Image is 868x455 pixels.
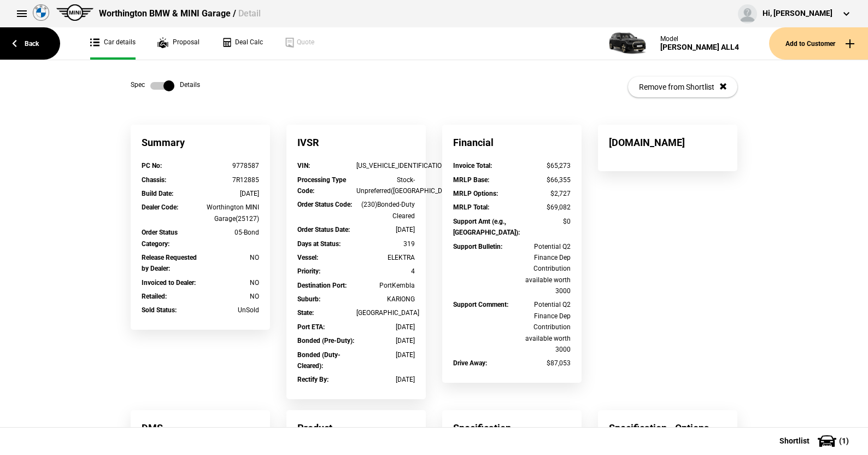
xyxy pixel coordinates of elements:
a: Proposal [157,27,200,60]
div: [DATE] [356,374,415,385]
div: Spec Details [131,80,200,91]
div: Model [660,35,739,43]
div: 05-Bond [201,227,260,238]
strong: Build Date : [142,190,173,197]
div: Worthington MINI Garage(25127) [201,202,260,224]
div: Stock-Unpreferred([GEOGRAPHIC_DATA]) [356,174,415,197]
div: PortKembla [356,280,415,291]
button: Shortlist(1) [763,427,868,454]
div: Specification [442,410,582,446]
strong: Days at Status : [297,240,341,248]
strong: Rectify By : [297,376,329,383]
strong: Support Comment : [453,301,508,308]
div: Potential Q2 Finance Dep Contribution available worth 3000 [512,299,571,355]
strong: MRLP Options : [453,190,498,197]
button: Add to Customer [769,27,868,60]
strong: Sold Status : [142,306,177,314]
div: $2,727 [512,188,571,199]
strong: Suburb : [297,295,320,303]
div: NO [201,252,260,263]
div: 7R12885 [201,174,260,185]
strong: Bonded (Pre-Duty) : [297,337,354,345]
strong: Order Status Date : [297,226,350,234]
div: $69,082 [512,202,571,213]
div: $65,273 [512,160,571,171]
span: Shortlist [779,437,810,445]
div: $87,053 [512,358,571,369]
div: [DATE] [356,335,415,346]
div: ELEKTRA [356,252,415,263]
strong: Order Status Category : [142,229,178,247]
div: UnSold [201,305,260,316]
div: NO [201,277,260,288]
strong: Invoiced to Dealer : [142,279,196,287]
strong: Destination Port : [297,282,347,289]
div: Product [286,410,426,446]
strong: Invoice Total : [453,162,492,170]
div: Summary [131,125,270,160]
strong: Vessel : [297,254,318,261]
strong: Support Amt (e.g., [GEOGRAPHIC_DATA]) : [453,218,520,236]
div: [DATE] [356,322,415,332]
strong: Drive Away : [453,359,487,367]
div: [DATE] [356,224,415,235]
div: 9778587 [201,160,260,171]
strong: Chassis : [142,176,166,184]
span: ( 1 ) [839,437,849,445]
div: [PERSON_NAME] ALL4 [660,43,739,52]
div: (230)Bonded-Duty Cleared [356,199,415,221]
div: Specification - Options [598,410,737,446]
strong: Port ETA : [297,323,325,331]
strong: PC No : [142,162,162,170]
div: [DOMAIN_NAME] [598,125,737,160]
a: Deal Calc [221,27,263,60]
strong: Support Bulletin : [453,243,502,250]
div: $0 [512,216,571,227]
strong: VIN : [297,162,310,170]
div: [DATE] [356,349,415,360]
strong: Processing Type Code : [297,176,346,195]
a: Car details [90,27,136,60]
strong: Dealer Code : [142,203,178,211]
strong: Bonded (Duty-Cleared) : [297,351,341,370]
div: 4 [356,266,415,277]
strong: State : [297,309,314,317]
div: Worthington BMW & MINI Garage / [99,8,261,20]
img: mini.png [56,4,93,21]
div: Potential Q2 Finance Dep Contribution available worth 3000 [512,241,571,297]
div: KARIONG [356,294,415,305]
strong: Release Requested by Dealer : [142,254,197,272]
div: NO [201,291,260,302]
strong: Order Status Code : [297,201,352,208]
div: Hi, [PERSON_NAME] [763,8,832,19]
strong: Priority : [297,267,320,275]
div: [DATE] [201,188,260,199]
strong: MRLP Total : [453,203,489,211]
button: Remove from Shortlist [628,77,737,97]
div: DMS [131,410,270,446]
span: Detail [238,8,261,19]
div: $66,355 [512,174,571,185]
img: bmw.png [33,4,49,21]
strong: Retailed : [142,293,167,300]
strong: MRLP Base : [453,176,489,184]
div: [US_VEHICLE_IDENTIFICATION_NUMBER] [356,160,415,171]
div: IVSR [286,125,426,160]
div: Financial [442,125,582,160]
div: [GEOGRAPHIC_DATA] [356,307,415,318]
div: 319 [356,238,415,249]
